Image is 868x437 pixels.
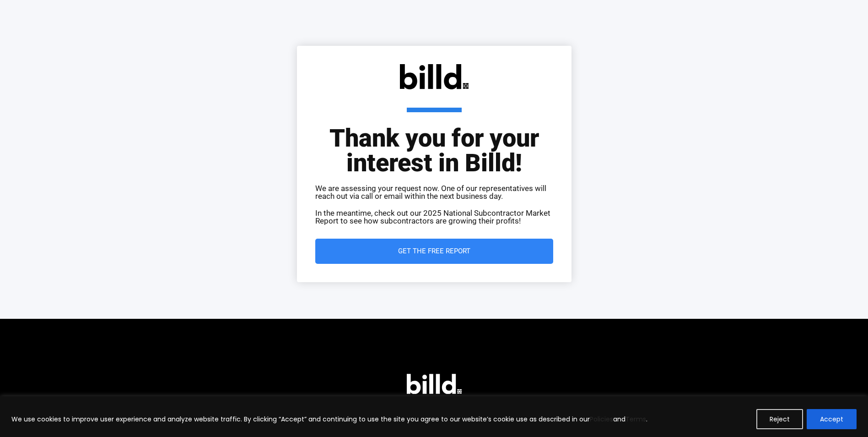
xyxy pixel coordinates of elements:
[590,415,613,424] a: Policies
[315,239,553,264] a: Get the Free Report
[625,415,646,424] a: Terms
[756,409,803,429] button: Reject
[11,414,647,425] p: We use cookies to improve user experience and analyze website traffic. By clicking “Accept” and c...
[315,185,553,200] p: We are assessing your request now. One of our representatives will reach out via call or email wi...
[807,409,857,429] button: Accept
[315,209,553,225] p: In the meantime, check out our 2025 National Subcontractor Market Report to see how subcontractor...
[398,248,470,255] span: Get the Free Report
[315,108,553,175] h1: Thank you for your interest in Billd!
